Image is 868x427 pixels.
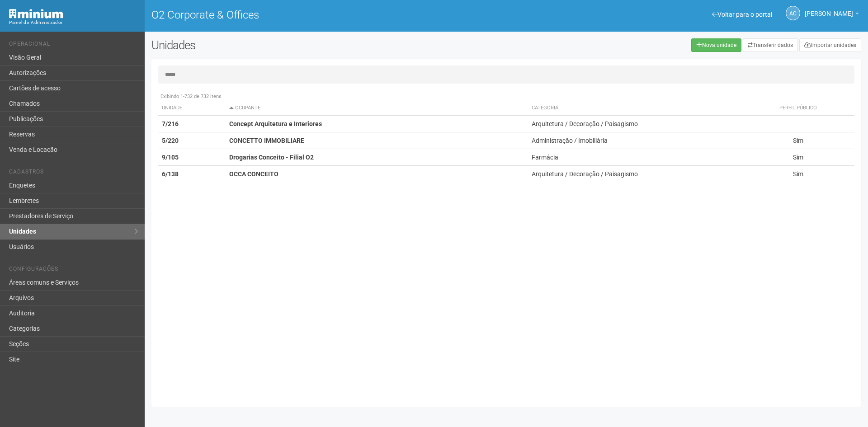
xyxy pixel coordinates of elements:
[229,170,278,178] strong: OCCA CONCEITO
[743,38,798,52] a: Transferir dados
[229,137,304,144] strong: CONCETTO IMMOBILIARE
[528,166,742,183] td: Arquitetura / Decoração / Paisagismo
[9,41,138,50] li: Operacional
[786,6,800,20] a: AC
[528,132,742,149] td: Administração / Imobiliária
[162,154,179,161] strong: 9/105
[691,38,741,52] a: Nova unidade
[229,154,314,161] strong: Drogarias Conceito - Filial O2
[162,170,179,178] strong: 6/138
[151,38,439,52] h2: Unidades
[9,266,138,275] li: Configurações
[793,137,803,144] span: Sim
[805,1,853,17] span: Ana Carla de Carvalho Silva
[799,38,861,52] a: Importar unidades
[226,101,528,116] th: Ocupante: activate to sort column descending
[528,101,742,116] th: Categoria: activate to sort column ascending
[793,154,803,161] span: Sim
[162,120,179,127] strong: 7/216
[9,169,138,178] li: Cadastros
[742,101,854,116] th: Perfil público: activate to sort column ascending
[712,11,772,18] a: Voltar para o portal
[793,170,803,178] span: Sim
[229,120,322,127] strong: Concept Arquitetura e Interiores
[528,149,742,166] td: Farmácia
[9,19,138,27] div: Painel do Administrador
[158,101,226,116] th: Unidade: activate to sort column ascending
[528,116,742,132] td: Arquitetura / Decoração / Paisagismo
[162,137,179,144] strong: 5/220
[805,11,859,19] a: [PERSON_NAME]
[158,93,854,101] div: Exibindo 1-732 de 732 itens
[151,9,500,21] h1: O2 Corporate & Offices
[9,9,63,19] img: Minium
